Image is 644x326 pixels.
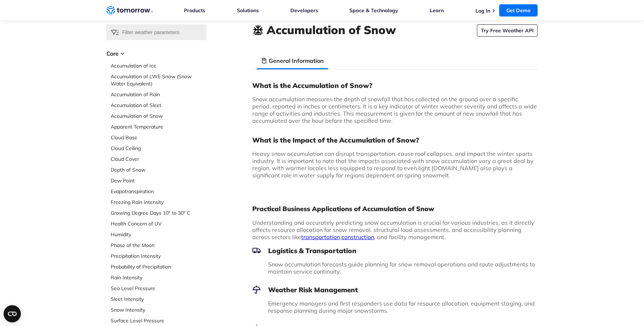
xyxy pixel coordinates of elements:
a: Cloud Ceiling [111,145,206,152]
h1: Accumulation of Snow [267,22,396,38]
a: Health Concern of UV [111,220,206,227]
h3: Logistics & Transportation [252,246,538,255]
span: Heavy snow accumulation can disrupt transportation, cause roof collapses, and impact the winter s... [252,150,534,179]
a: construction [341,233,374,241]
a: Products [184,7,205,14]
a: Developers [290,7,318,14]
a: Humidity [111,231,206,238]
a: Snow Intensity [111,306,206,313]
a: Growing Degree Days 10° to 30° C [111,209,206,216]
a: Accumulation of Sleet [111,102,206,109]
a: Learn [430,7,444,14]
a: Sea Level Pressure [111,285,206,292]
a: Cloud Base [111,134,206,141]
span: Snow accumulation forecasts guide planning for snow removal operations and route adjustments to m... [268,261,535,275]
a: Apparent Temperature [111,123,206,130]
a: Log In [475,8,490,14]
a: Home link [106,5,153,16]
a: Try Free Weather API [477,24,538,37]
h2: Practical Business Applications of Accumulation of Snow [252,205,538,213]
input: Filter weather parameters [106,24,206,40]
a: Accumulation of LWE Snow (Snow Water Equivalent) [111,73,206,87]
span: Snow accumulation measures the depth of snowfall that has collected on the ground over a specific... [252,96,537,124]
h3: Core [106,49,206,58]
a: Phase of the Moon [111,242,206,249]
h3: What is the Accumulation of Snow? [252,81,538,90]
a: Freezing Rain Intensity [111,199,206,206]
a: Dew Point [111,177,206,184]
span: Understanding and accurately predicting snow accumulation is crucial for various industries, as i... [252,219,534,241]
a: Accumulation of Ice [111,62,206,69]
span: Emergency managers and first responders use data for resource allocation, equipment staging, and ... [268,300,535,314]
a: Precipitation Intensity [111,252,206,260]
a: Accumulation of Snow [111,112,206,120]
h3: General Information [269,56,324,65]
a: Space & Technology [349,7,398,14]
a: Accumulation of Rain [111,91,206,98]
a: Surface Level Pressure [111,317,206,324]
a: Probability of Precipitation [111,263,206,270]
a: Cloud Cover [111,155,206,163]
a: Rain Intensity [111,274,206,281]
a: Sleet Intensity [111,295,206,303]
h3: What is the Impact of the Accumulation of Snow? [252,136,538,144]
li: General Information [257,52,328,69]
a: Solutions [237,7,259,14]
a: transportation [301,233,340,241]
h3: Weather Risk Management [252,285,538,294]
a: Evapotranspiration [111,188,206,195]
a: Get Demo [499,4,538,17]
a: Depth of Snow [111,166,206,173]
button: Open CMP widget [4,305,21,322]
